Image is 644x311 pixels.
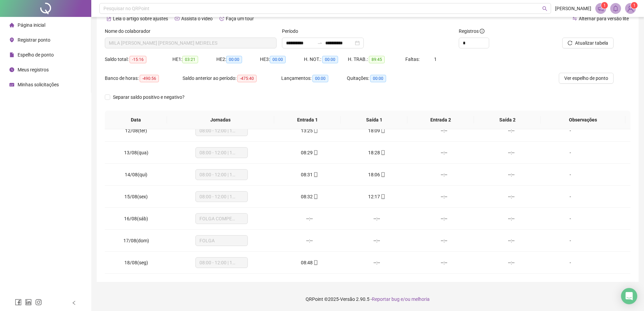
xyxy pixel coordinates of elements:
[226,16,254,21] span: Faça um tour
[340,296,355,302] span: Versão
[91,287,644,311] footer: QRPoint © 2025 - 2.90.5 -
[219,16,224,21] span: history
[105,74,183,82] div: Banco de horas:
[555,5,591,12] span: [PERSON_NAME]
[349,259,405,266] div: --:--
[175,16,180,21] span: youtube
[380,150,385,155] span: mobile
[631,2,638,9] sup: Atualize o seu contato no menu Meus Dados
[9,67,14,72] span: clock-circle
[9,82,14,87] span: schedule
[483,259,540,266] div: --:--
[341,111,407,129] th: Saída 1
[105,111,167,129] th: Data
[109,38,272,48] span: MILA TATIANA DA PAIXÃO BARROS MEIRELES
[281,193,338,200] div: 08:32
[459,27,484,35] span: Registros
[312,75,328,82] span: 00:00
[625,3,636,14] img: 84745
[621,288,637,304] div: Open Intercom Messenger
[349,149,405,156] div: 18:28
[550,149,590,156] div: -
[106,16,111,21] span: file-text
[568,41,572,45] span: reload
[380,172,385,177] span: mobile
[564,74,608,82] span: Ver espelho de ponto
[9,23,14,27] span: home
[304,55,348,63] div: H. NOT.:
[113,16,168,21] span: Leia o artigo sobre ajustes
[313,150,318,155] span: mobile
[199,126,244,136] span: 08:00 - 12:00 | 13:00 - 18:00
[372,296,430,302] span: Reportar bug e/ou melhoria
[550,259,590,266] div: -
[105,27,155,35] label: Nome do colaborador
[416,149,472,156] div: --:--
[347,74,412,82] div: Quitações:
[129,56,146,63] span: -15:16
[199,258,244,268] span: 08:00 - 12:00 | 13:00 - 18:00
[317,40,323,46] span: swap-right
[18,67,49,72] span: Meus registros
[226,56,242,63] span: 00:00
[434,57,437,62] span: 1
[313,194,318,199] span: mobile
[483,127,540,134] div: --:--
[15,299,22,306] span: facebook
[550,215,590,222] div: -
[281,127,338,134] div: 13:25
[416,171,472,178] div: --:--
[9,52,14,57] span: file
[407,111,474,129] th: Entrada 2
[313,128,318,133] span: mobile
[199,148,244,158] span: 08:00 - 12:00 | 13:00 - 18:00
[199,214,244,224] span: FOLGA COMPENSATÓRIA
[281,215,338,222] div: --:--
[9,38,14,42] span: environment
[370,75,386,82] span: 00:00
[105,55,172,63] div: Saldo total:
[181,16,213,21] span: Assista o vídeo
[348,55,405,63] div: H. TRAB.:
[72,301,76,305] span: left
[550,237,590,244] div: -
[349,237,405,244] div: --:--
[199,236,244,246] span: FOLGA
[559,73,614,84] button: Ver espelho de ponto
[349,215,405,222] div: --:--
[274,111,341,129] th: Entrada 1
[281,149,338,156] div: 08:29
[416,237,472,244] div: --:--
[541,111,625,129] th: Observações
[572,16,577,21] span: swap
[281,74,347,82] div: Lançamentos:
[124,216,148,221] span: 16/08(sáb)
[281,259,338,266] div: 08:48
[483,237,540,244] div: --:--
[416,193,472,200] div: --:--
[140,75,159,82] span: -490:56
[405,57,421,62] span: Faltas:
[483,149,540,156] div: --:--
[322,56,338,63] span: 00:00
[260,55,304,63] div: HE 3:
[124,260,148,265] span: 18/08(seg)
[313,260,318,265] span: mobile
[579,16,629,21] span: Alternar para versão lite
[199,170,244,180] span: 08:00 - 12:00 | 13:00 - 18:00
[282,27,303,35] label: Período
[25,299,32,306] span: linkedin
[125,128,147,133] span: 12/08(ter)
[35,299,42,306] span: instagram
[613,5,619,12] span: bell
[603,3,606,8] span: 1
[483,215,540,222] div: --:--
[562,38,614,48] button: Atualizar tabela
[125,172,147,177] span: 14/08(qui)
[633,3,636,8] span: 1
[380,194,385,199] span: mobile
[172,55,216,63] div: HE 1:
[18,82,59,87] span: Minhas solicitações
[123,238,149,243] span: 17/08(dom)
[124,194,148,199] span: 15/08(sex)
